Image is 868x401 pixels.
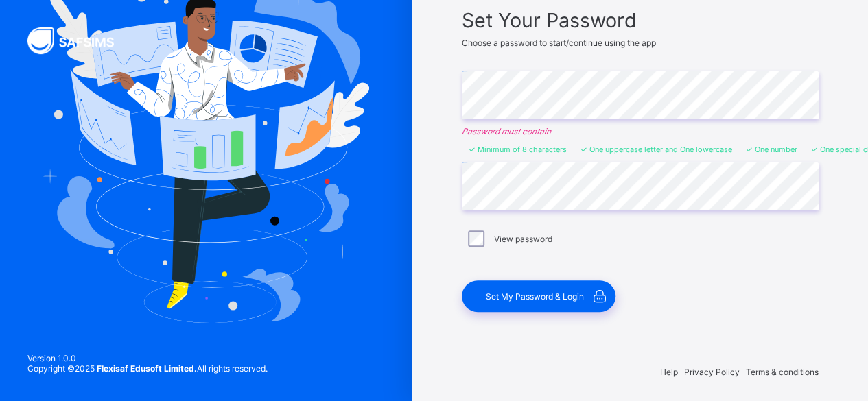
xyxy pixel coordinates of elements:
[746,145,797,154] li: One number
[746,367,819,377] span: Terms & conditions
[684,367,740,377] span: Privacy Policy
[27,363,268,374] span: Copyright © 2025 All rights reserved.
[27,353,268,363] span: Version 1.0.0
[660,367,678,377] span: Help
[462,8,819,32] span: Set Your Password
[469,145,567,154] li: Minimum of 8 characters
[580,145,732,154] li: One uppercase letter and One lowercase
[462,126,819,136] em: Password must contain
[27,27,130,54] img: SAFSIMS Logo
[486,291,584,302] span: Set My Password & Login
[97,363,197,374] strong: Flexisaf Edusoft Limited.
[494,234,552,244] label: View password
[462,38,656,48] span: Choose a password to start/continue using the app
